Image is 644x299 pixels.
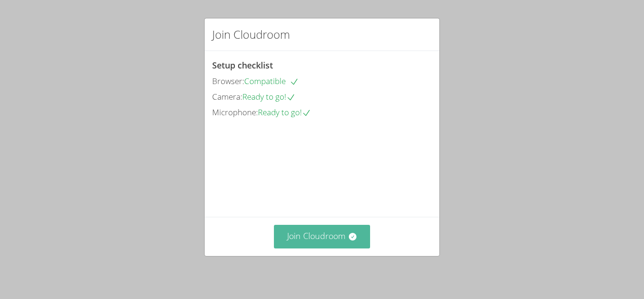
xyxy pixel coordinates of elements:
[274,225,371,248] button: Join Cloudroom
[212,60,273,71] span: Setup checklist
[212,91,242,102] span: Camera:
[212,107,258,118] span: Microphone:
[258,107,311,118] span: Ready to go!
[212,76,244,86] span: Browser:
[242,91,296,102] span: Ready to go!
[212,26,290,43] h2: Join Cloudroom
[244,76,299,86] span: Compatible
